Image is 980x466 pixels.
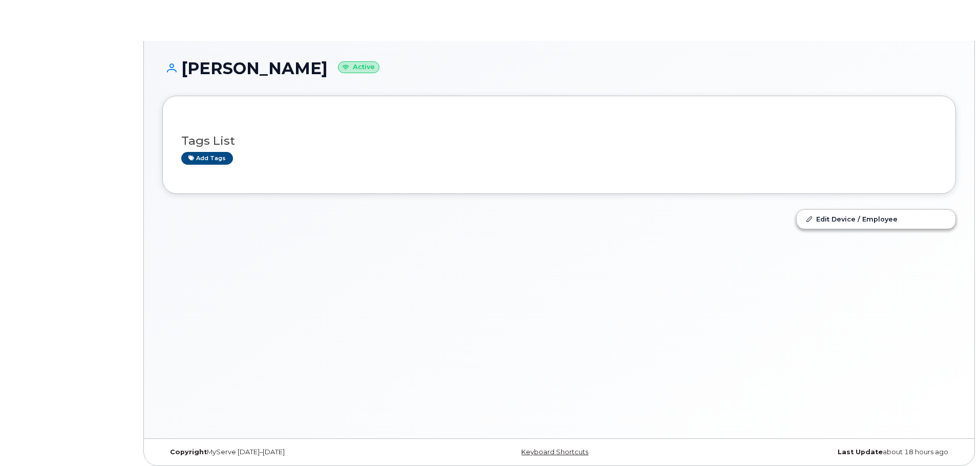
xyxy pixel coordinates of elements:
h1: [PERSON_NAME] [162,59,956,77]
h3: Tags List [181,135,937,147]
a: Edit Device / Employee [797,210,955,228]
div: MyServe [DATE]–[DATE] [162,448,427,456]
strong: Copyright [170,448,207,456]
a: Add tags [181,152,233,165]
a: Keyboard Shortcuts [521,448,588,456]
strong: Last Update [838,448,883,456]
div: about 18 hours ago [691,448,956,456]
small: Active [338,61,379,73]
